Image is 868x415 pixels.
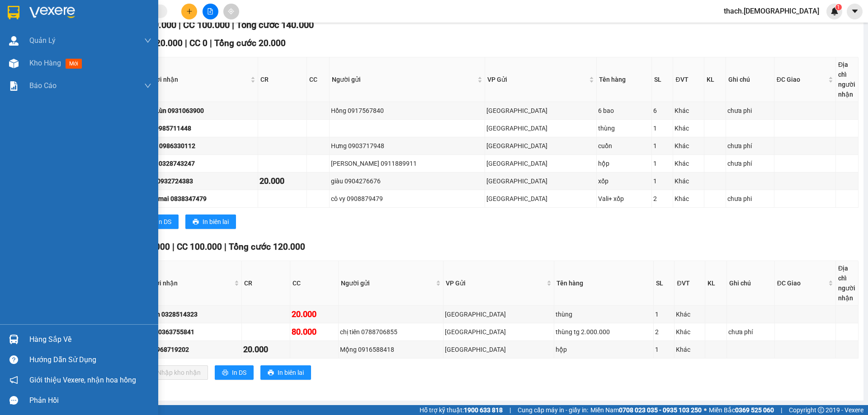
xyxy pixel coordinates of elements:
[709,405,774,415] span: Miền Bắc
[443,306,554,323] td: Sài Gòn
[142,309,240,319] div: duyên 0328514323
[420,405,503,415] span: Hỗ trợ kỹ thuật:
[9,376,18,384] span: notification
[818,407,824,413] span: copyright
[851,7,859,15] span: caret-down
[653,106,671,116] div: 6
[207,8,213,14] span: file-add
[29,394,151,407] div: Phản hồi
[653,194,671,204] div: 2
[835,4,842,10] sup: 1
[143,123,256,133] div: Duy 0985711448
[727,194,772,204] div: chưa phi
[307,57,330,102] th: CC
[215,365,254,380] button: printerIn DS
[229,242,305,252] span: Tổng cước 120.000
[445,327,552,337] div: [GEOGRAPHIC_DATA]
[222,369,228,377] span: printer
[655,345,673,354] div: 1
[144,37,151,44] span: down
[142,327,240,337] div: Phúc 0363755841
[144,82,151,89] span: down
[292,308,337,321] div: 20.000
[445,309,552,319] div: [GEOGRAPHIC_DATA]
[143,159,256,168] div: Phúc 0328743247
[443,341,554,359] td: Sài Gòn
[675,176,702,186] div: Khác
[331,176,483,186] div: giàu 0904276676
[673,57,704,102] th: ĐVT
[186,8,193,14] span: plus
[590,405,702,415] span: Miền Nam
[29,35,56,46] span: Quản Lý
[9,59,19,68] img: warehouse-icon
[331,159,483,168] div: [PERSON_NAME] 0911889911
[66,59,82,69] span: mới
[486,159,595,168] div: [GEOGRAPHIC_DATA]
[830,7,839,15] img: icon-new-feature
[598,123,650,133] div: thùng
[223,4,239,19] button: aim
[675,159,702,168] div: Khác
[258,57,307,102] th: CR
[9,36,19,46] img: warehouse-icon
[556,309,652,319] div: thùng
[242,261,290,306] th: CR
[727,159,772,168] div: chưa phí
[653,159,671,168] div: 1
[172,242,175,252] span: |
[290,261,339,306] th: CC
[838,60,856,99] div: Địa chỉ người nhận
[189,38,208,48] span: CC 0
[183,19,230,30] span: CC 100.000
[143,176,256,186] div: 4 dự 0932724383
[203,4,218,19] button: file-add
[259,175,305,187] div: 20.000
[143,141,256,151] div: Châu 0986330112
[446,278,545,288] span: VP Gửi
[777,278,826,288] span: ĐC Giao
[278,368,304,378] span: In biên lai
[675,141,702,151] div: Khác
[142,38,183,48] span: CR 20.000
[654,261,675,306] th: SL
[556,327,652,337] div: thùng tg 2.000.000
[443,323,554,341] td: Sài Gòn
[193,219,199,226] span: printer
[485,137,597,155] td: Sài Gòn
[203,217,229,227] span: In biên lai
[157,217,171,227] span: In DS
[486,194,595,204] div: [GEOGRAPHIC_DATA]
[675,261,705,306] th: ĐVT
[619,406,702,414] strong: 0708 023 035 - 0935 103 250
[676,345,703,354] div: Khác
[728,327,773,337] div: chưa phí
[655,327,673,337] div: 2
[485,102,597,120] td: Sài Gòn
[653,123,671,133] div: 1
[464,406,503,414] strong: 1900 633 818
[340,345,442,354] div: Mộng 0916588418
[331,106,483,116] div: Hồng 0917567840
[735,406,774,414] strong: 0369 525 060
[243,343,288,356] div: 20.000
[653,176,671,186] div: 1
[29,333,151,346] div: Hàng sắp về
[838,263,856,303] div: Địa chỉ người nhận
[331,141,483,151] div: Hưng 0903717948
[445,345,552,354] div: [GEOGRAPHIC_DATA]
[179,19,181,30] span: |
[143,106,256,116] div: Anh Lùn 0931063900
[676,327,703,337] div: Khác
[727,106,772,116] div: chưa phi
[717,5,826,17] span: thach.[DEMOGRAPHIC_DATA]
[29,80,57,91] span: Báo cáo
[777,75,826,84] span: ĐC Giao
[509,405,511,415] span: |
[260,365,311,380] button: printerIn biên lai
[598,194,650,204] div: Vali+ xốp
[726,57,774,102] th: Ghi chú
[140,365,208,380] button: downloadNhập kho nhận
[597,57,652,102] th: Tên hàng
[140,214,179,229] button: printerIn DS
